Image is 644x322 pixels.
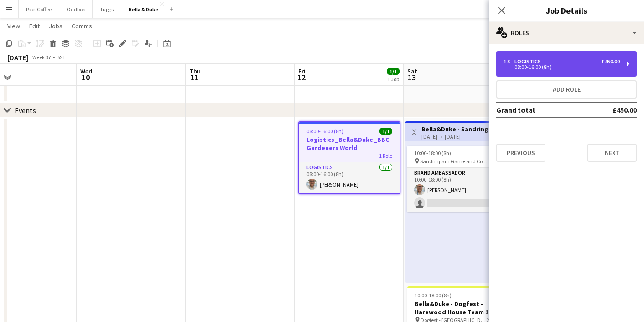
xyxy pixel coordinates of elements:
[188,72,201,83] span: 11
[504,58,514,65] div: 1 x
[121,0,166,18] button: Bella & Duke
[29,22,40,30] span: Edit
[7,22,20,30] span: View
[407,300,509,316] h3: Bella&Duke - Dogfest - Harewood House Team 1
[19,0,59,18] button: Pact Coffee
[504,65,620,69] div: 08:00-16:00 (8h)
[93,0,121,18] button: Tuggs
[72,22,92,30] span: Comms
[26,20,43,32] a: Edit
[68,20,96,32] a: Comms
[189,67,201,75] span: Thu
[414,150,451,156] span: 10:00-18:00 (8h)
[30,54,53,61] span: Week 37
[299,135,400,152] h3: Logistics_Bella&Duke_BBC Gardeners World
[306,128,343,135] span: 08:00-16:00 (8h)
[7,53,28,62] div: [DATE]
[587,144,637,162] button: Next
[299,162,400,193] app-card-role: Logistics1/108:00-16:00 (8h)[PERSON_NAME]
[489,22,644,44] div: Roles
[514,58,545,65] div: Logistics
[421,125,489,133] h3: Bella&Duke - Sandringam Game and Country Fair
[387,76,399,83] div: 1 Job
[407,67,417,75] span: Sat
[379,152,392,159] span: 1 Role
[80,67,92,75] span: Wed
[379,128,392,135] span: 1/1
[298,121,400,194] app-job-card: 08:00-16:00 (8h)1/1Logistics_Bella&Duke_BBC Gardeners World1 RoleLogistics1/108:00-16:00 (8h)[PER...
[496,80,637,99] button: Add role
[582,103,637,117] td: £450.00
[496,144,545,162] button: Previous
[298,67,306,75] span: Fri
[45,20,66,32] a: Jobs
[489,5,644,16] h3: Job Details
[415,292,452,299] span: 10:00-18:00 (8h)
[602,58,620,65] div: £450.00
[407,146,509,212] app-job-card: 10:00-18:00 (8h)1/2 Sandringam Game and Country Fair1 RoleBrand Ambassador1/210:00-18:00 (8h)[PER...
[4,20,24,32] a: View
[421,133,489,140] div: [DATE] → [DATE]
[297,72,306,83] span: 12
[57,54,66,61] div: BST
[387,68,400,75] span: 1/1
[79,72,92,83] span: 10
[15,106,36,115] div: Events
[49,22,62,30] span: Jobs
[488,158,502,165] span: 1 Role
[496,103,582,117] td: Grand total
[420,158,488,165] span: Sandringam Game and Country Fair
[59,0,93,18] button: Oddbox
[406,72,417,83] span: 13
[407,168,509,212] app-card-role: Brand Ambassador1/210:00-18:00 (8h)[PERSON_NAME]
